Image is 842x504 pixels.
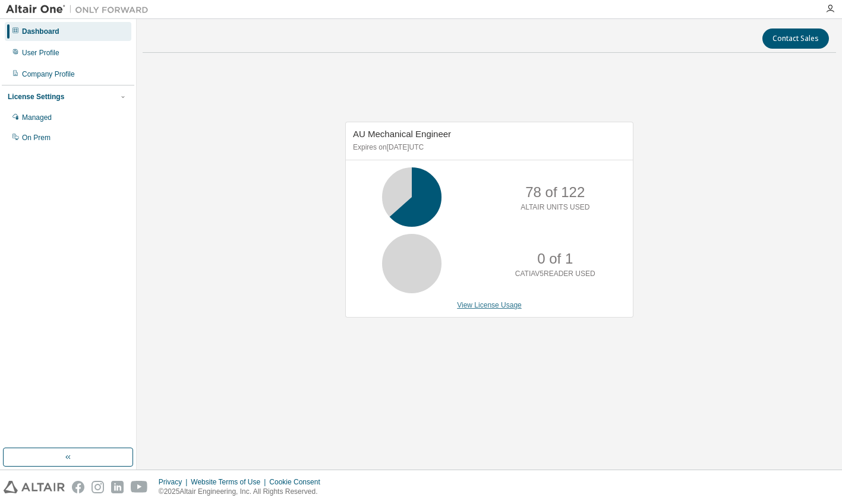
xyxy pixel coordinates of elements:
p: Expires on [DATE] UTC [353,142,623,153]
span: AU Mechanical Engineer [353,129,451,139]
p: 78 of 122 [525,182,585,202]
div: On Prem [22,133,51,142]
p: CATIAV5READER USED [515,269,595,279]
p: 0 of 1 [537,249,573,269]
div: Managed [22,113,52,122]
img: facebook.svg [72,481,84,493]
img: altair_logo.svg [4,481,65,493]
button: Contact Sales [762,28,829,49]
div: User Profile [22,48,59,58]
div: Company Profile [22,69,75,79]
div: License Settings [8,92,64,102]
img: instagram.svg [92,481,104,493]
div: Website Terms of Use [191,477,269,487]
div: Dashboard [22,27,59,36]
div: Cookie Consent [269,477,327,487]
img: Altair One [6,4,154,15]
p: © 2025 Altair Engineering, Inc. All Rights Reserved. [159,487,327,497]
div: Privacy [159,477,191,487]
p: ALTAIR UNITS USED [521,202,589,213]
img: linkedin.svg [111,481,124,493]
a: View License Usage [457,301,522,309]
img: youtube.svg [131,481,148,493]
